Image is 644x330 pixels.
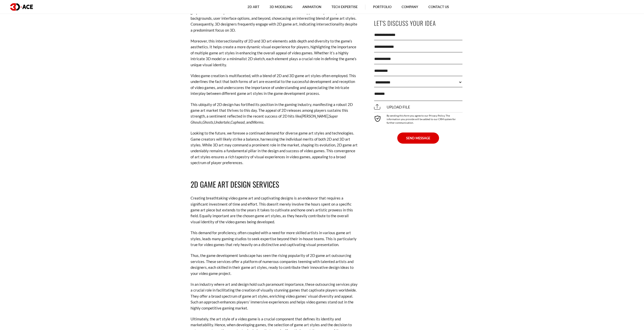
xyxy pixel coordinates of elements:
p: Let's Discuss Your Idea [374,17,463,29]
h2: 2D game art design services [191,179,358,190]
p: This demand for proficiency, often coupled with a need for more skilled artists in various game a... [191,230,358,248]
span: Upload file [374,105,410,109]
em: Worms [252,120,263,124]
img: logo dark [10,3,33,11]
p: Moreover, this intersectionality of 2D and 3D art elements adds depth and diversity to the game’s... [191,38,358,68]
em: Cuphead [231,120,245,124]
div: By sending this form you agree to our Privacy Policy. The information you provide will be added t... [374,112,463,124]
em: Ghosts [202,120,213,124]
p: Video game creation is multifaceted, with a blend of 2D and 3D game art styles often employed. Th... [191,73,358,97]
p: In an industry where art and design hold such paramount importance, these outsourcing services pl... [191,281,358,311]
em: Super Ghouls [191,114,338,124]
p: Looking to the future, we foresee a continued demand for diverse game art styles and technologies... [191,130,358,166]
em: [PERSON_NAME] [301,114,328,118]
p: This ubiquity of 2D design has fortified its position in the gaming industry, manifesting a robus... [191,102,358,125]
em: Undertale [214,120,230,124]
button: SEND MESSAGE [397,133,439,144]
p: Thus, the game development landscape has seen the rising popularity of 2D game art outsourcing se... [191,253,358,276]
p: Creating breathtaking video game art and captivating designs is an endeavor that requires a signi... [191,195,358,225]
